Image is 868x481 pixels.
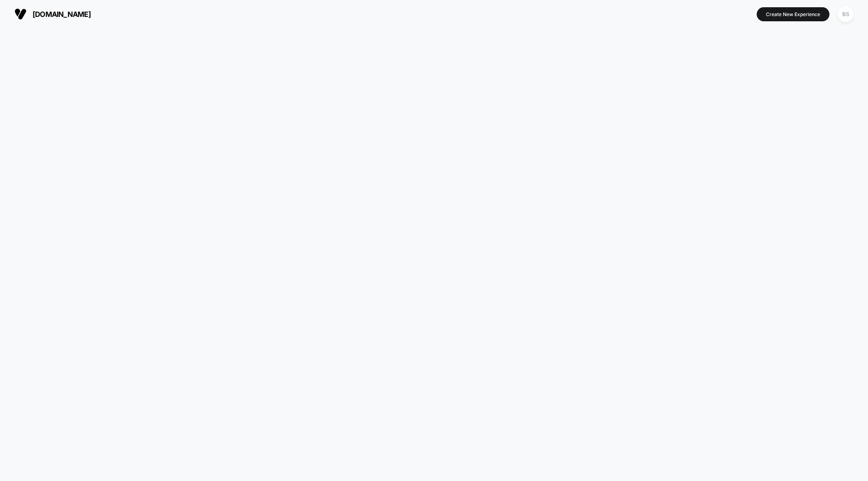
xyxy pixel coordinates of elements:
button: [DOMAIN_NAME] [12,8,93,20]
div: BS [838,6,854,22]
span: [DOMAIN_NAME] [33,10,91,18]
img: Visually logo [14,8,27,20]
button: Create New Experience [757,7,829,21]
button: BS [835,6,856,23]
